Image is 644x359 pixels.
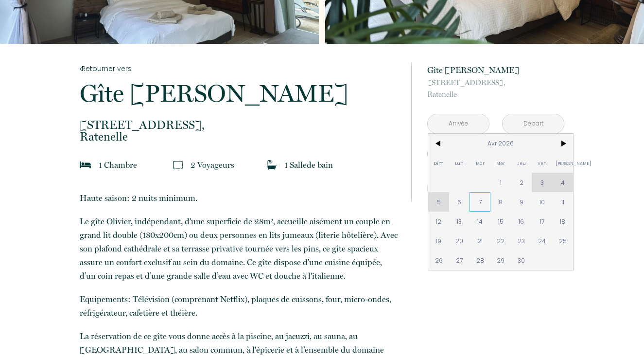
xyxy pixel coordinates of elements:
input: Arrivée [428,114,489,133]
span: 15 [490,212,511,231]
p: Le gîte Olivier, indépendant, d'une superficie de 28m², accueille aisément un couple en grand lit... [80,215,399,283]
span: 27 [449,251,470,270]
span: 12 [428,212,449,231]
span: 22 [490,231,511,251]
button: Réserver [427,175,564,201]
span: 16 [511,212,532,231]
p: 1 Salle de bain [284,158,333,172]
span: 9 [511,192,532,212]
span: 30 [511,251,532,270]
span: Jeu [511,153,532,173]
span: 11 [553,192,574,212]
span: Ven [532,153,553,173]
span: 18 [553,212,574,231]
span: 2 [511,173,532,192]
span: 24 [532,231,553,251]
span: 14 [470,212,490,231]
span: 19 [428,231,449,251]
span: 20 [449,231,470,251]
p: 2 Voyageur [191,158,234,172]
span: 21 [470,231,490,251]
span: 28 [470,251,490,270]
p: Gîte [PERSON_NAME] [427,63,564,77]
span: 10 [532,192,553,212]
span: [STREET_ADDRESS], [427,77,564,89]
span: 17 [532,212,553,231]
span: s [231,160,234,170]
img: guests [173,160,183,170]
input: Départ [503,114,564,133]
span: 23 [511,231,532,251]
p: Ratenelle [427,77,564,100]
span: 26 [428,251,449,270]
span: [STREET_ADDRESS], [80,119,399,131]
span: Dim [428,153,449,173]
span: Mer [490,153,511,173]
span: 25 [553,231,574,251]
p: Haute saison: 2 nuits minimum. [80,191,399,205]
span: 6 [449,192,470,212]
span: 8 [490,192,511,212]
span: [PERSON_NAME] [553,153,574,173]
span: < [428,134,449,153]
span: 13 [449,212,470,231]
p: Equipements: Télévision (comprenant Netflix), plaques de cuissons, four, micro-ondes, réfrigérate... [80,292,399,320]
p: Ratenelle [80,119,399,143]
span: Lun [449,153,470,173]
a: Retourner vers [80,63,399,74]
span: 1 [490,173,511,192]
span: Mar [470,153,490,173]
span: 7 [470,192,490,212]
span: 29 [490,251,511,270]
p: Gîte [PERSON_NAME] [80,81,399,106]
span: > [553,134,574,153]
span: Avr 2026 [449,134,553,153]
p: 1 Chambre [99,158,137,172]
